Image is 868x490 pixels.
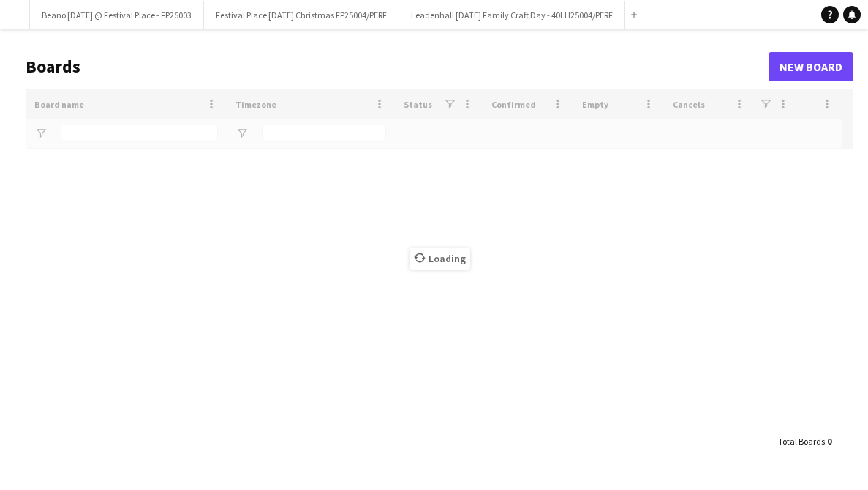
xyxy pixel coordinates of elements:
span: 0 [827,436,831,447]
div: : [778,427,831,456]
span: Total Boards [778,436,825,447]
h1: Boards [26,56,769,78]
button: Leadenhall [DATE] Family Craft Day - 40LH25004/PERF [399,1,625,29]
button: Festival Place [DATE] Christmas FP25004/PERF [204,1,399,29]
span: Loading [410,248,470,270]
a: New Board [769,52,853,81]
button: Beano [DATE] @ Festival Place - FP25003 [30,1,204,29]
